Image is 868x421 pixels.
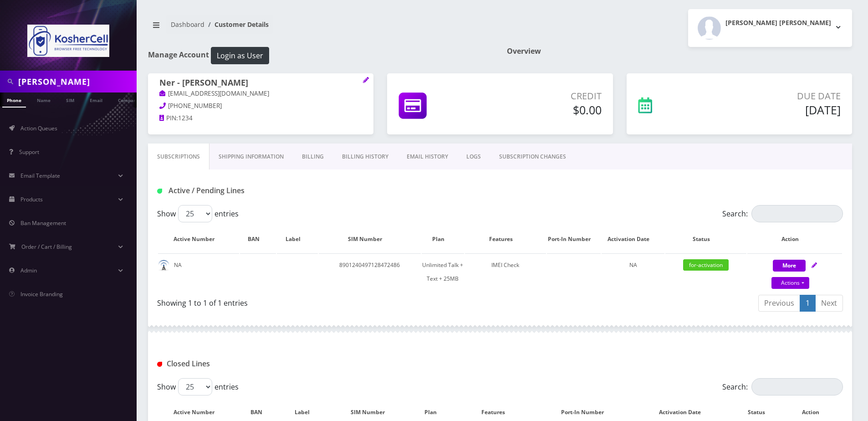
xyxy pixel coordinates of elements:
a: Company [113,92,144,107]
h5: $0.00 [489,103,601,117]
input: Search: [751,205,843,222]
a: PIN: [159,114,178,123]
a: LOGS [457,144,490,170]
button: [PERSON_NAME] [PERSON_NAME] [688,9,852,47]
a: Dashboard [171,20,204,29]
a: Name [32,92,55,107]
th: Features: activate to sort column ascending [465,226,546,252]
nav: breadcrumb [148,15,493,41]
td: NA [158,253,239,290]
td: 8901240497128472486 [319,253,421,290]
td: Unlimited Talk + Text + 25MB [422,253,464,290]
img: Active / Pending Lines [157,189,162,194]
button: More [773,260,806,272]
span: Ban Management [20,219,66,227]
img: Closed Lines [157,362,162,367]
h1: Ner - [PERSON_NAME] [159,78,362,89]
span: Admin [20,267,37,274]
h1: Overview [507,47,852,56]
th: Label: activate to sort column ascending [277,226,317,252]
a: [EMAIL_ADDRESS][DOMAIN_NAME] [159,89,269,98]
a: Login as User [209,50,269,60]
span: NA [629,261,637,269]
label: Search: [722,378,843,395]
h1: Manage Account [148,47,493,64]
a: Next [815,295,843,312]
a: SUBSCRIPTION CHANGES [490,144,575,170]
h1: Closed Lines [157,359,377,368]
img: KosherCell [27,25,109,57]
a: 1 [800,295,816,312]
label: Search: [722,205,843,222]
button: Login as User [211,47,269,64]
a: Phone [2,92,26,108]
h5: [DATE] [710,103,841,117]
th: Plan: activate to sort column ascending [422,226,464,252]
th: Action: activate to sort column ascending [747,226,842,252]
a: Subscriptions [148,144,209,170]
a: Billing History [333,144,398,170]
span: 1234 [178,114,193,122]
p: Due Date [710,89,841,103]
span: for-activation [683,259,729,271]
span: Order / Cart / Billing [21,243,72,251]
div: IMEI Check [465,258,546,272]
label: Show entries [157,205,239,222]
a: Billing [293,144,333,170]
th: BAN: activate to sort column ascending [240,226,276,252]
span: Products [20,195,43,203]
th: SIM Number: activate to sort column ascending [319,226,421,252]
select: Showentries [178,378,212,395]
a: EMAIL HISTORY [398,144,457,170]
h1: Active / Pending Lines [157,186,377,195]
input: Search in Company [18,73,134,90]
th: Port-In Number: activate to sort column ascending [547,226,601,252]
a: Actions [771,277,809,289]
a: Previous [758,295,800,312]
li: Customer Details [204,20,269,29]
label: Show entries [157,378,239,395]
span: [PHONE_NUMBER] [168,102,222,110]
span: Email Template [20,172,60,180]
th: Activation Date: activate to sort column ascending [602,226,664,252]
div: Showing 1 to 1 of 1 entries [157,294,493,308]
th: Status: activate to sort column ascending [665,226,746,252]
span: Invoice Branding [20,290,63,298]
p: Credit [489,89,601,103]
span: Support [19,148,39,156]
a: Shipping Information [209,144,293,170]
select: Showentries [178,205,212,222]
a: SIM [61,92,79,107]
span: Action Queues [20,124,57,132]
th: Active Number: activate to sort column ascending [158,226,239,252]
img: default.png [158,260,169,271]
input: Search: [751,378,843,395]
h2: [PERSON_NAME] [PERSON_NAME] [725,19,831,27]
a: Email [85,92,107,107]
